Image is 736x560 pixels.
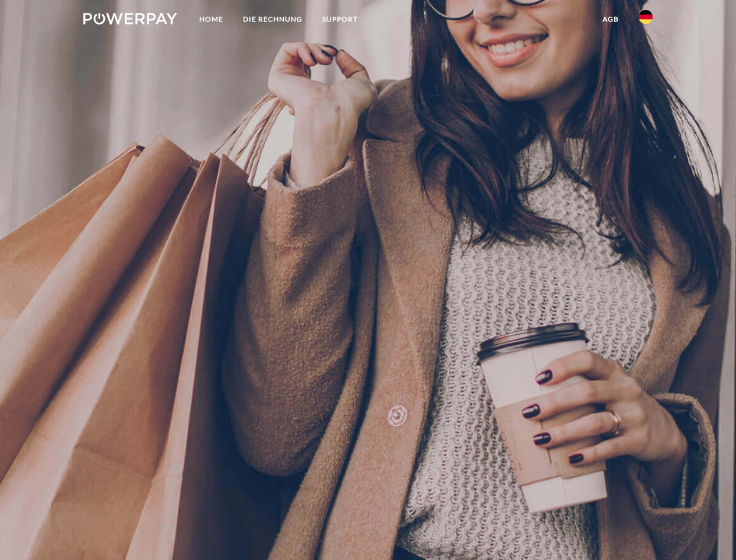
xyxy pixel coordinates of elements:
[233,9,312,30] a: DIE RECHNUNG
[312,9,368,30] a: SUPPORT
[639,10,653,24] img: de
[83,13,177,24] img: logo-powerpay-white.svg
[593,9,629,30] a: agb
[189,9,233,30] a: Home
